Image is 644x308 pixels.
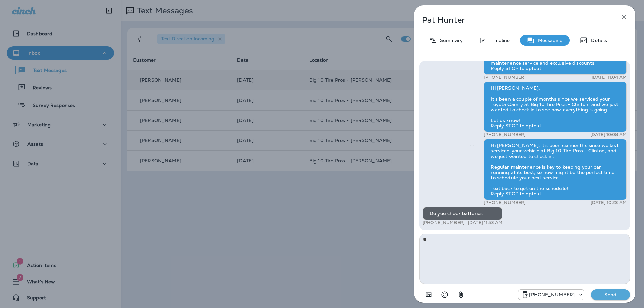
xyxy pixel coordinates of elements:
button: Select an emoji [438,288,451,301]
p: Timeline [487,38,510,43]
p: Details [588,38,607,43]
div: +1 (601) 808-4212 [518,291,584,299]
div: Hi [PERSON_NAME], it's been six months since we last serviced your vehicle at Big 10 Tire Pros - ... [484,139,627,200]
p: [DATE] 10:08 AM [590,132,627,137]
button: Send [591,289,630,300]
p: Summary [437,38,463,43]
p: Messaging [535,38,563,43]
p: [DATE] 11:04 AM [592,75,627,80]
button: Add in a premade template [422,288,435,301]
p: [DATE] 11:53 AM [468,220,502,225]
p: [PHONE_NUMBER] [484,75,526,80]
p: [PHONE_NUMBER] [423,220,465,225]
div: Do you check batteries [423,207,502,220]
div: Hi [PERSON_NAME], It’s been a couple of months since we serviced your Toyota Camry at Big 10 Tire... [484,82,627,132]
p: Send [596,292,625,298]
p: [PHONE_NUMBER] [484,132,526,137]
p: [PHONE_NUMBER] [529,292,575,297]
p: [PHONE_NUMBER] [484,200,526,205]
span: Sent [470,142,474,148]
p: [DATE] 10:23 AM [591,200,627,205]
p: Pat Hunter [422,15,605,25]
